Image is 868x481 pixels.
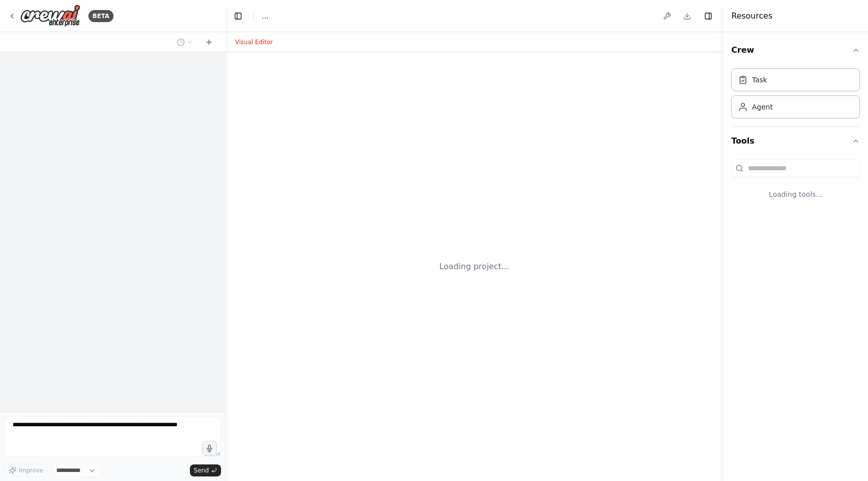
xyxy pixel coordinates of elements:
[190,464,221,476] button: Send
[731,181,860,207] div: Loading tools...
[202,441,217,456] button: Click to speak your automation idea
[731,36,860,64] button: Crew
[20,5,80,27] img: Logo
[229,36,279,48] button: Visual Editor
[231,9,245,23] button: Hide left sidebar
[701,9,715,23] button: Hide right sidebar
[19,466,43,474] span: Improve
[731,127,860,155] button: Tools
[752,102,773,112] div: Agent
[173,36,197,48] button: Switch to previous chat
[752,75,767,85] div: Task
[88,10,114,22] div: BETA
[440,261,509,273] div: Loading project...
[731,64,860,127] div: Crew
[731,155,860,215] div: Tools
[4,464,48,477] button: Improve
[201,36,217,48] button: Start a new chat
[731,10,773,22] h4: Resources
[194,466,209,474] span: Send
[262,11,268,21] nav: breadcrumb
[262,11,268,21] span: ...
